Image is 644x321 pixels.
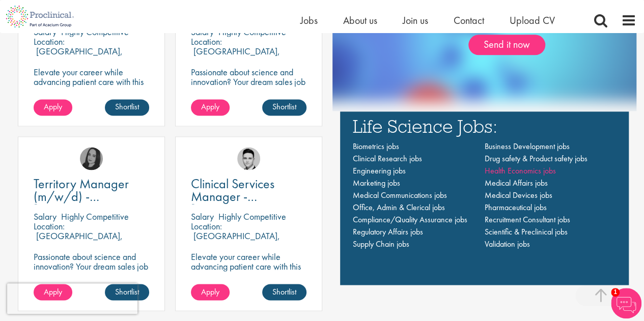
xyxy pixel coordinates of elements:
[484,190,552,200] a: Medical Devices jobs
[484,141,569,152] a: Business Development jobs
[353,116,617,135] h3: Life Science Jobs:
[191,252,306,300] p: Elevate your career while advancing patient care with this Clinical Services Manager position wit...
[262,284,306,300] a: Shortlist
[353,178,400,188] a: Marketing jobs
[353,153,422,164] a: Clinical Research jobs
[7,283,137,314] iframe: reCAPTCHA
[191,99,230,115] a: Apply
[353,202,445,213] a: Office, Admin & Clerical jobs
[468,35,545,55] a: Send it now
[201,286,219,297] span: Apply
[510,14,555,27] a: Upload CV
[353,141,399,152] a: Biometrics jobs
[34,175,156,218] span: Territory Manager (m/w/d) - [GEOGRAPHIC_DATA]
[191,67,306,96] p: Passionate about science and innovation? Your dream sales job as Territory Manager awaits!
[611,288,641,318] img: Chatbot
[34,36,65,47] span: Location:
[191,211,214,222] span: Salary
[484,153,587,164] a: Drug safety & Product safety jobs
[353,239,409,249] a: Supply Chain jobs
[218,211,286,222] p: Highly Competitive
[343,14,377,27] a: About us
[34,252,149,281] p: Passionate about science and innovation? Your dream sales job as Territory Manager awaits!
[191,230,280,251] p: [GEOGRAPHIC_DATA], [GEOGRAPHIC_DATA]
[34,67,149,115] p: Elevate your career while advancing patient care with this Clinical Services Manager position wit...
[34,45,123,67] p: [GEOGRAPHIC_DATA], [GEOGRAPHIC_DATA]
[191,45,280,67] p: [GEOGRAPHIC_DATA], [GEOGRAPHIC_DATA]
[262,99,306,115] a: Shortlist
[34,220,65,232] span: Location:
[353,165,406,176] a: Engineering jobs
[484,226,567,237] a: Scientific & Preclinical jobs
[80,147,103,170] img: Anna Klemencic
[191,284,230,300] a: Apply
[484,165,555,176] a: Health Economics jobs
[353,214,467,225] a: Compliance/Quality Assurance jobs
[484,214,570,225] a: Recruitment Consultant jobs
[237,147,260,170] img: Connor Lynes
[353,140,617,250] nav: Main navigation
[353,226,423,237] a: Regulatory Affairs jobs
[484,239,529,249] a: Validation jobs
[353,190,447,200] a: Medical Communications jobs
[191,178,306,203] a: Clinical Services Manager - [GEOGRAPHIC_DATA], [GEOGRAPHIC_DATA], [GEOGRAPHIC_DATA]
[484,202,546,213] a: Pharmaceutical jobs
[34,230,123,251] p: [GEOGRAPHIC_DATA], [GEOGRAPHIC_DATA]
[34,99,72,115] a: Apply
[191,220,222,232] span: Location:
[105,99,149,115] a: Shortlist
[191,36,222,47] span: Location:
[454,14,484,27] a: Contact
[44,101,62,112] span: Apply
[34,211,57,222] span: Salary
[611,288,620,297] span: 1
[201,101,219,112] span: Apply
[300,14,318,27] a: Jobs
[34,178,149,203] a: Territory Manager (m/w/d) - [GEOGRAPHIC_DATA]
[484,178,547,188] a: Medical Affairs jobs
[403,14,428,27] a: Join us
[61,211,129,222] p: Highly Competitive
